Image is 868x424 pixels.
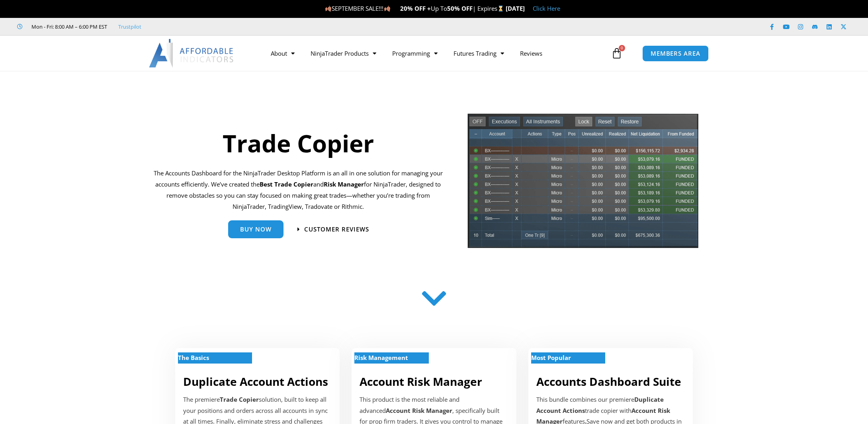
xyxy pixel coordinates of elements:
a: 0 [599,42,634,65]
a: Accounts Dashboard Suite [536,374,681,389]
a: Buy Now [228,220,283,238]
a: Reviews [512,44,550,62]
strong: Risk Management [354,354,408,362]
a: Programming [384,44,446,62]
strong: Trade Copier [220,395,259,403]
img: LogoAI | Affordable Indicators – NinjaTrader [149,39,235,68]
a: Account Risk Manager [360,374,482,389]
strong: Account Risk Manager [386,406,452,414]
strong: Risk Manager [324,180,364,188]
img: ⌛ [498,6,504,12]
img: 🍂 [325,6,331,12]
a: Duplicate Account Actions [183,374,328,389]
strong: [DATE] [506,4,525,12]
span: 0 [619,45,625,51]
p: The Accounts Dashboard for the NinjaTrader Desktop Platform is an all in one solution for managin... [153,168,443,212]
img: 🍂 [384,6,390,12]
strong: The Basics [178,354,209,362]
h1: Trade Copier [153,126,443,160]
span: Mon - Fri: 8:00 AM – 6:00 PM EST [29,22,107,31]
strong: Most Popular [531,354,571,362]
b: Best Trade Copier [260,180,313,188]
b: Duplicate Account Actions [536,395,664,414]
strong: 20% OFF + [400,4,431,12]
span: MEMBERS AREA [651,51,700,56]
span: Customer Reviews [304,226,369,232]
a: MEMBERS AREA [642,45,709,62]
strong: 50% OFF [447,4,473,12]
span: SEPTEMBER SALE!!! Up To | Expires [325,4,505,12]
a: Futures Trading [446,44,512,62]
a: Click Here [533,4,560,12]
a: About [263,44,303,62]
a: Customer Reviews [297,226,369,232]
img: tradecopier | Affordable Indicators – NinjaTrader [467,113,699,255]
a: NinjaTrader Products [303,44,384,62]
nav: Menu [263,44,609,62]
span: Buy Now [240,226,272,232]
a: Trustpilot [118,22,141,31]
